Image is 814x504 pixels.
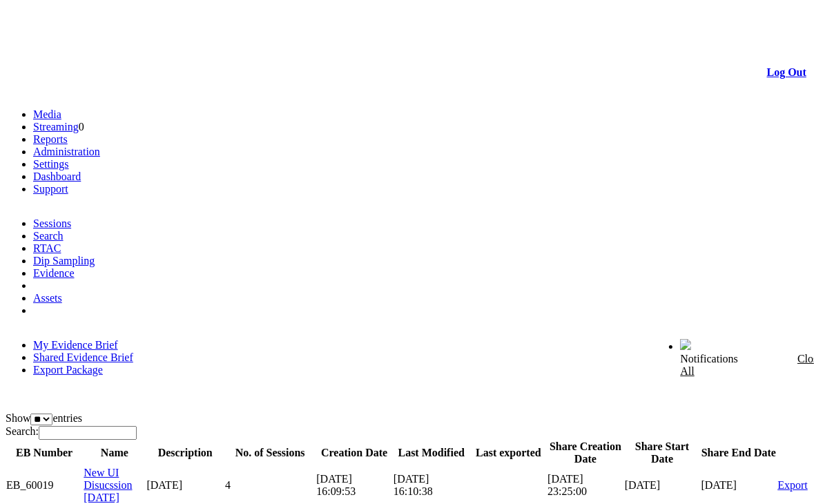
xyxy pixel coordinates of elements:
[470,440,547,466] th: Last exported: activate to sort column ascending
[680,339,691,350] img: bell24.png
[525,340,652,350] span: Welcome, Subarthi (Administrator)
[6,440,83,466] th: EB Number
[33,133,68,145] a: Reports
[39,426,137,440] input: Search:
[316,440,393,466] th: Creation Date: activate to sort column ascending
[767,66,806,78] a: Log Out
[224,440,316,466] th: No. of Sessions: activate to sort column ascending
[33,171,81,182] a: Dashboard
[33,339,118,351] a: My Evidence Brief
[79,121,84,133] span: 0
[33,267,75,279] a: Evidence
[393,440,470,466] th: Last Modified: activate to sort column ascending
[6,425,137,437] label: Search:
[33,217,71,229] a: Sessions
[777,440,808,466] th: : activate to sort column ascending
[777,479,808,491] a: Export
[83,440,146,466] th: Name: activate to sort column ascending
[680,353,779,378] div: Notifications
[146,440,224,466] th: Description: activate to sort column ascending
[33,292,62,304] a: Assets
[33,230,64,242] a: Search
[624,440,701,466] th: Share Start Date
[33,121,79,133] a: Streaming
[33,255,95,266] a: Dip Sampling
[33,108,61,120] a: Media
[33,146,100,157] a: Administration
[146,479,182,491] span: [DATE]
[30,414,52,425] select: Showentries
[701,440,777,466] th: Share End Date: activate to sort column ascending
[33,158,69,170] a: Settings
[547,440,624,466] th: Share Creation Date: activate to sort column ascending
[33,183,68,195] a: Support
[84,467,132,503] a: New UI Disucssion [DATE]
[33,351,133,363] a: Shared Evidence Brief
[33,364,103,376] a: Export Package
[6,412,82,424] label: Show entries
[33,242,61,254] a: RTAC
